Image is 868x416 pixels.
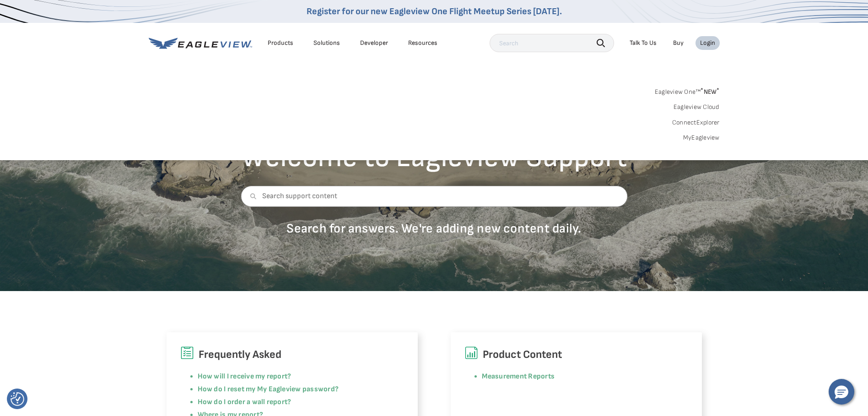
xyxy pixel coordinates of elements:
[198,372,291,381] a: How will I receive my report?
[241,221,627,237] p: Search for answers. We're adding new content daily.
[11,392,24,406] button: Consent Preferences
[307,6,562,17] a: Register for our new Eagleview One Flight Meetup Series [DATE].
[683,134,720,142] a: MyEagleview
[672,119,720,127] a: ConnectExplorer
[701,88,719,96] span: NEW
[655,85,720,96] a: Eagleview One™*NEW*
[673,39,684,47] a: Buy
[180,346,404,363] h6: Frequently Asked
[630,39,657,47] div: Talk To Us
[464,346,688,363] h6: Product Content
[674,103,720,111] a: Eagleview Cloud
[241,143,627,172] h2: Welcome to Eagleview Support
[829,379,854,405] button: Hello, have a question? Let’s chat.
[490,34,614,52] input: Search
[241,186,627,207] input: Search support content
[198,385,339,394] a: How do I reset my My Eagleview password?
[360,39,388,47] a: Developer
[198,398,291,406] a: How do I order a wall report?
[700,39,715,47] div: Login
[408,39,437,47] div: Resources
[313,39,340,47] div: Solutions
[11,392,24,406] img: Revisit consent button
[482,372,555,381] a: Measurement Reports
[268,39,293,47] div: Products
